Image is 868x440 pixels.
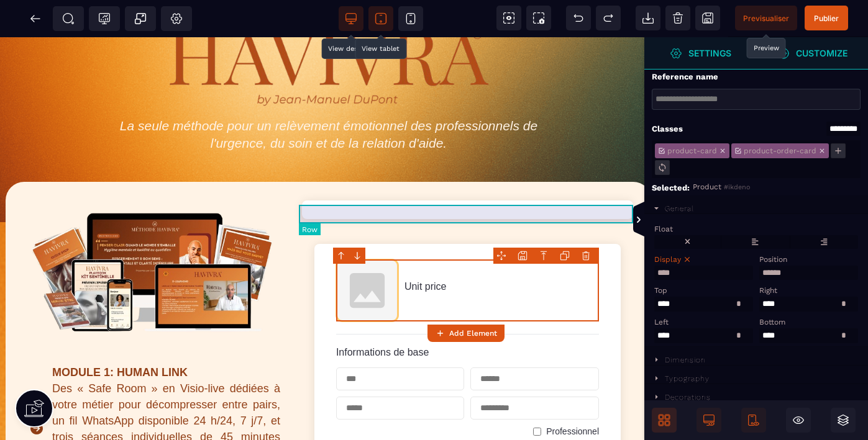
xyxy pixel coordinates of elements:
span: Bottom [759,318,785,326]
span: Mobile Only [741,408,766,433]
div: MODULE 1: HUMAN LINK [52,327,280,343]
span: Desktop Only [697,408,721,433]
span: product-order-card [742,146,818,155]
span: SEO [62,12,75,25]
span: #ikdeno [724,183,750,191]
span: Screenshot [526,6,551,30]
button: Add Element [427,325,505,342]
span: Popup [134,12,147,25]
span: Unit price [404,244,447,254]
span: Position [759,255,787,264]
div: Classes [652,123,683,135]
span: Preview [735,6,797,30]
span: View components [496,6,521,30]
span: Settings [644,37,756,70]
span: Publier [814,14,839,23]
img: Product image [336,222,398,284]
span: Setting Body [170,12,183,25]
i: La seule méthode pour un relèvement émotionnel des professionnels de l'urgence, du soin et de la ... [120,81,541,113]
div: Dimension [665,356,706,364]
div: Selected: [652,182,693,194]
label: Professionnel [546,389,599,399]
span: Previsualiser [743,14,789,23]
strong: Customize [796,48,847,58]
span: Top [654,286,667,295]
strong: Add Element [449,329,497,338]
span: Product [693,182,721,191]
span: Open Layers [831,408,856,433]
span: Right [759,286,777,295]
strong: Settings [688,48,731,58]
div: General [665,204,694,213]
img: 3cd3f992ad9495e227d6734631707c4b_SLIDE_2_ELEARNING.pdf-removebg-preview.png [24,166,283,312]
p: Reference name [652,71,718,83]
span: Float [654,225,673,233]
span: Hide/Show Block [786,408,811,433]
span: Open Blocks [652,408,677,433]
h5: Informations de base [336,310,599,321]
span: Open Style Manager [756,37,868,70]
span: Tracking [98,12,111,25]
span: Display [654,255,681,264]
div: Typography [665,374,710,383]
span: product-card [665,146,719,155]
span: Left [654,318,669,326]
div: Decorations [665,393,711,402]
